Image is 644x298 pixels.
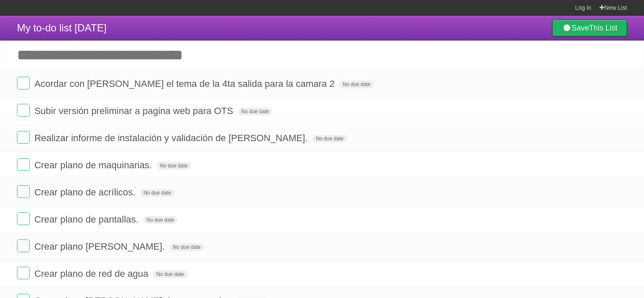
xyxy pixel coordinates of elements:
[552,19,627,36] a: SaveThis List
[143,216,177,224] span: No due date
[238,108,272,115] span: No due date
[34,214,141,225] span: Crear plano de pantallas.
[34,133,310,143] span: Realizar informe de instalación y validación de [PERSON_NAME].
[17,104,30,117] label: Done
[589,24,617,32] b: This List
[34,78,337,89] span: Acordar con [PERSON_NAME] el tema de la 4ta salida para la camara 2
[34,106,235,116] span: Subir versión preliminar a pagina web para OTS
[17,131,30,144] label: Done
[34,241,167,252] span: Crear plano [PERSON_NAME].
[17,185,30,198] label: Done
[312,135,347,142] span: No due date
[17,158,30,171] label: Done
[34,187,137,198] span: Crear plano de acrílicos.
[339,81,373,88] span: No due date
[17,212,30,225] label: Done
[17,22,107,33] span: My to-do list [DATE]
[34,160,154,170] span: Crear plano de maquinarias.
[140,189,174,197] span: No due date
[17,240,30,252] label: Done
[157,162,191,170] span: No due date
[153,270,187,278] span: No due date
[169,243,204,251] span: No due date
[17,77,30,89] label: Done
[34,268,150,279] span: Crear plano de red de agua
[17,267,30,279] label: Done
